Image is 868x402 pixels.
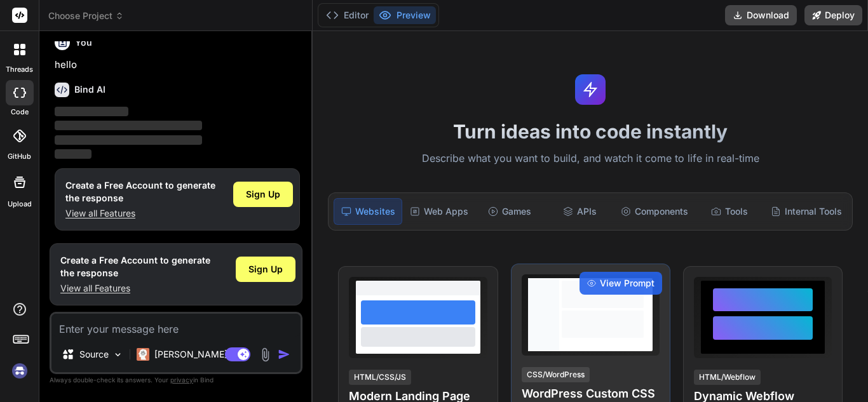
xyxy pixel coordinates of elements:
h1: Turn ideas into code instantly [320,120,860,143]
img: signin [9,360,31,382]
div: HTML/CSS/JS [349,370,411,385]
span: View Prompt [600,277,654,290]
span: privacy [170,376,193,384]
label: Upload [8,199,32,210]
p: Always double-check its answers. Your in Bind [50,374,302,386]
h6: You [75,36,92,49]
label: GitHub [8,151,31,162]
button: Deploy [804,5,862,25]
p: Source [79,348,109,361]
div: Tools [696,198,763,225]
button: Editor [321,6,374,24]
span: ‌ [55,149,92,159]
label: threads [6,64,33,75]
p: Describe what you want to build, and watch it come to life in real-time [320,151,860,167]
span: Sign Up [246,188,280,201]
img: icon [278,348,290,361]
h1: Create a Free Account to generate the response [60,254,210,279]
span: Choose Project [48,10,124,22]
div: Websites [334,198,402,225]
img: Claude 4 Sonnet [137,348,149,361]
div: CSS/WordPress [522,367,590,382]
p: hello [55,58,300,72]
button: Download [725,5,797,25]
button: Preview [374,6,436,24]
span: ‌ [55,121,202,130]
span: ‌ [55,107,128,116]
div: APIs [546,198,613,225]
img: Pick Models [112,349,123,360]
h1: Create a Free Account to generate the response [65,179,215,204]
div: HTML/Webflow [694,370,761,385]
div: Games [476,198,543,225]
p: [PERSON_NAME] 4 S.. [154,348,249,361]
div: Web Apps [405,198,473,225]
p: View all Features [60,282,210,295]
div: Internal Tools [766,198,847,225]
span: Sign Up [248,263,283,276]
p: View all Features [65,207,215,220]
img: attachment [258,347,273,362]
div: Components [616,198,693,225]
h6: Bind AI [74,83,105,96]
span: ‌ [55,135,202,145]
label: code [11,107,29,117]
